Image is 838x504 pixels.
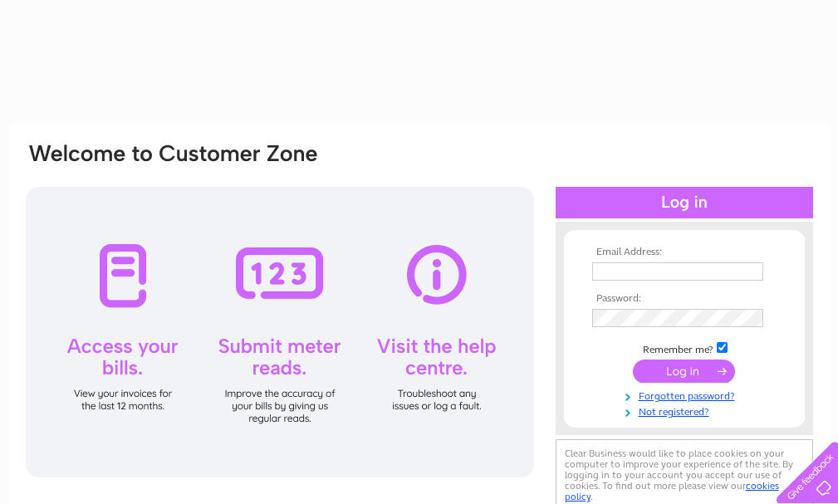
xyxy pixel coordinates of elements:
a: Not registered? [592,403,781,418]
a: cookies policy [565,480,779,502]
th: Email Address: [588,247,781,258]
input: Submit [633,360,735,383]
th: Password: [588,293,781,305]
a: Forgotten password? [592,387,781,403]
td: Remember me? [588,340,781,356]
